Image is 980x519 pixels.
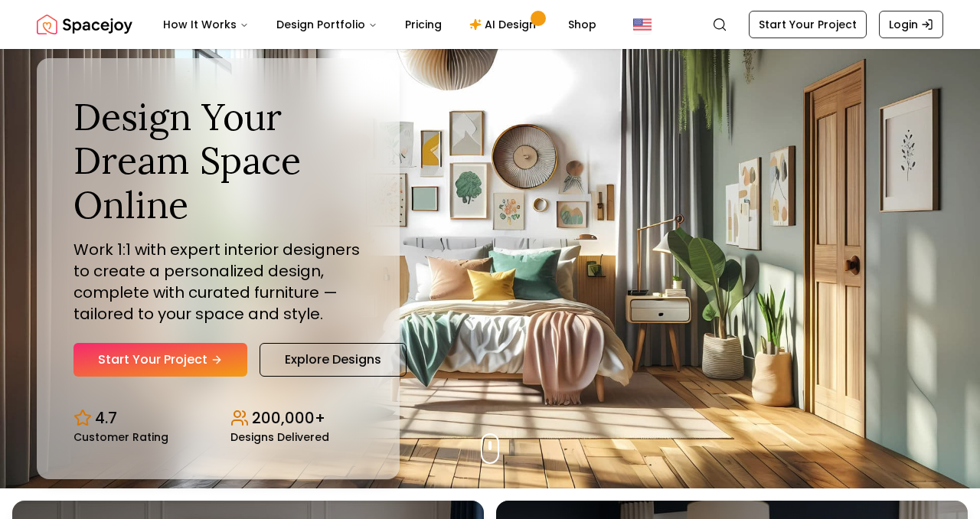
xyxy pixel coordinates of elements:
[37,9,132,40] a: Spacejoy
[879,11,943,38] a: Login
[633,15,652,34] img: United States
[37,9,132,40] img: Spacejoy Logo
[264,9,390,40] button: Design Portfolio
[230,432,329,442] small: Designs Delivered
[95,407,117,429] p: 4.7
[73,239,363,325] p: Work 1:1 with expert interior designers to create a personalized design, complete with curated fu...
[556,9,609,40] a: Shop
[73,95,363,227] h1: Design Your Dream Space Online
[73,343,247,377] a: Start Your Project
[151,9,261,40] button: How It Works
[393,9,454,40] a: Pricing
[457,9,553,40] a: AI Design
[260,343,407,377] a: Explore Designs
[252,407,325,429] p: 200,000+
[73,432,168,442] small: Customer Rating
[749,11,867,38] a: Start Your Project
[73,395,363,442] div: Design stats
[151,9,609,40] nav: Main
